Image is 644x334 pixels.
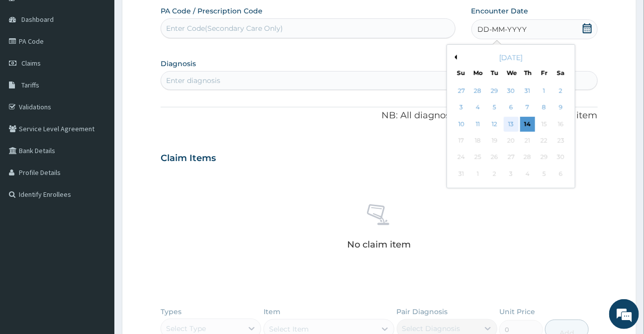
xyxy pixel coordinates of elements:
div: month 2025-08 [453,83,569,182]
span: We're online! [58,102,137,203]
div: Th [523,69,532,77]
p: NB: All diagnosis must be linked to a claim item [161,109,597,122]
div: Not available Wednesday, August 27th, 2025 [503,150,518,165]
div: Enter Code(Secondary Care Only) [166,23,283,33]
div: Choose Wednesday, August 6th, 2025 [503,100,518,115]
div: Not available Sunday, August 17th, 2025 [454,133,468,148]
div: Choose Saturday, August 2nd, 2025 [553,83,568,98]
div: Choose Wednesday, August 13th, 2025 [503,117,518,132]
div: Choose Monday, July 28th, 2025 [470,83,485,98]
div: Sa [556,69,565,77]
div: We [507,69,515,77]
div: Not available Friday, August 29th, 2025 [537,150,552,165]
span: Claims [21,59,41,68]
div: Not available Monday, September 1st, 2025 [470,167,485,181]
div: Minimize live chat window [163,5,187,29]
h3: Claim Items [161,153,216,164]
button: Previous Month [452,55,457,60]
div: Choose Tuesday, August 12th, 2025 [487,117,502,132]
div: Choose Saturday, August 9th, 2025 [553,100,568,115]
div: Not available Monday, August 25th, 2025 [470,150,485,165]
div: Choose Thursday, August 7th, 2025 [520,100,535,115]
div: Tu [490,69,498,77]
span: Tariffs [21,81,39,89]
div: Not available Wednesday, September 3rd, 2025 [503,167,518,181]
div: Not available Saturday, September 6th, 2025 [553,167,568,181]
span: DD-MM-YYYY [478,24,527,34]
div: Not available Tuesday, August 19th, 2025 [487,133,502,148]
label: Diagnosis [161,59,196,69]
div: Not available Wednesday, August 20th, 2025 [503,133,518,148]
div: Not available Saturday, August 23rd, 2025 [553,133,568,148]
div: [DATE] [451,53,571,63]
textarea: Type your message and hit 'Enter' [5,226,189,260]
div: Choose Friday, August 1st, 2025 [537,83,552,98]
div: Not available Thursday, September 4th, 2025 [520,167,535,181]
div: Not available Friday, August 22nd, 2025 [537,133,552,148]
label: PA Code / Prescription Code [161,6,263,16]
div: Choose Tuesday, August 5th, 2025 [487,100,502,115]
div: Not available Friday, September 5th, 2025 [537,167,552,181]
div: Choose Sunday, August 10th, 2025 [454,117,468,132]
div: Fr [540,69,549,77]
div: Not available Saturday, August 16th, 2025 [553,117,568,132]
div: Choose Monday, August 4th, 2025 [470,100,485,115]
div: Not available Sunday, August 31st, 2025 [454,167,468,181]
img: d_794563401_company_1708531726252_794563401 [18,50,40,75]
div: Not available Saturday, August 30th, 2025 [553,150,568,165]
div: Not available Thursday, August 28th, 2025 [520,150,535,165]
div: Not available Monday, August 18th, 2025 [470,133,485,148]
span: Dashboard [21,15,54,24]
div: Choose Monday, August 11th, 2025 [470,117,485,132]
div: Choose Thursday, August 14th, 2025 [520,117,535,132]
div: Mo [473,69,482,77]
div: Enter diagnosis [166,76,220,85]
div: Not available Sunday, August 24th, 2025 [454,150,468,165]
div: Not available Tuesday, September 2nd, 2025 [487,167,502,181]
div: Su [457,69,465,77]
label: Encounter Date [471,6,529,16]
div: Choose Thursday, July 31st, 2025 [520,83,535,98]
div: Choose Tuesday, July 29th, 2025 [487,83,502,98]
p: No claim item [347,240,411,250]
div: Choose Sunday, July 27th, 2025 [454,83,468,98]
div: Choose Sunday, August 3rd, 2025 [454,100,468,115]
div: Not available Thursday, August 21st, 2025 [520,133,535,148]
div: Choose Wednesday, July 30th, 2025 [503,83,518,98]
div: Not available Friday, August 15th, 2025 [537,117,552,132]
div: Chat with us now [52,56,167,69]
div: Choose Friday, August 8th, 2025 [537,100,552,115]
div: Not available Tuesday, August 26th, 2025 [487,150,502,165]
